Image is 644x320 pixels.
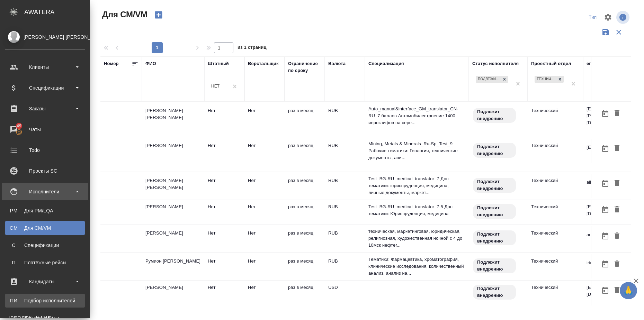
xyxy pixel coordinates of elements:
td: USD [325,281,365,305]
p: Mining, Metals & Minerals_Ru-Sp_Test_9 Рабочие тематики: Геология, технические документы, ави... [368,140,465,161]
td: RUB [325,174,365,198]
td: Нет [204,200,244,224]
button: Открыть календарь загрузки [599,230,611,243]
td: Нет [204,254,244,278]
td: Нет [204,281,244,305]
td: раз в месяц [285,226,325,250]
div: Свежая кровь: на первые 3 заказа по тематике ставь редактора и фиксируй оценки [472,284,524,300]
div: Кандидаты [5,276,85,287]
button: Открыть календарь загрузки [599,284,611,297]
td: Нет [244,104,285,128]
div: Проектный отдел [531,60,571,67]
a: ПИПодбор исполнителей [5,294,85,308]
div: Платёжные рейсы [9,259,81,266]
td: Технический [528,104,583,128]
div: email [587,60,598,67]
div: Проекты SC [5,166,85,176]
a: PMДля PM/LQA [5,204,85,218]
td: [PERSON_NAME] [142,281,204,305]
td: Нет [204,139,244,163]
td: Технический [528,226,583,250]
a: Todo [2,141,88,159]
p: Тематики: Фармацевтика, хроматография, клинические исследования, количественный анализ, анализ на... [368,256,465,277]
p: Подлежит внедрению [477,178,512,192]
td: Нет [244,281,285,305]
div: Клиенты [5,62,85,72]
p: Подлежит внедрению [477,259,512,273]
button: Удалить [611,258,623,271]
td: Румион [PERSON_NAME] [142,254,204,278]
td: раз в месяц [285,104,325,128]
p: alionkaalexandr89@ma... [587,179,638,186]
td: Нет [244,254,285,278]
button: Открыть календарь загрузки [599,142,611,155]
p: [EMAIL_ADDRESS][PERSON_NAME][DOMAIN_NAME] [587,106,638,126]
td: RUB [325,226,365,250]
div: [PERSON_NAME] [PERSON_NAME] [5,33,85,41]
span: 🙏 [623,283,634,298]
div: Заказы [5,103,85,114]
td: Нет [204,104,244,128]
div: Штатный [208,60,229,67]
div: Валюта [328,60,346,67]
button: Открыть календарь загрузки [599,203,611,216]
a: ССпецификации [5,238,85,252]
p: [EMAIL_ADDRESS][DOMAIN_NAME] [587,284,638,298]
div: Верстальщик [248,60,279,67]
p: Подлежит внедрению [477,204,512,218]
a: 49Чаты [2,121,88,138]
td: раз в месяц [285,139,325,163]
span: 49 [12,122,26,129]
p: Подлежит внедрению [477,285,512,299]
div: Подлежит внедрению [476,76,501,83]
div: ФИО [145,60,156,67]
div: Свежая кровь: на первые 3 заказа по тематике ставь редактора и фиксируй оценки [472,177,524,193]
td: [PERSON_NAME] [142,226,204,250]
td: раз в месяц [285,174,325,198]
a: CMДля CM/VM [5,221,85,235]
p: Подлежит внедрению [477,231,512,245]
button: Удалить [611,177,623,190]
p: [EMAIL_ADDRESS]... [587,144,631,151]
button: Удалить [611,284,623,297]
button: Удалить [611,230,623,243]
div: Номер [104,60,119,67]
a: Проекты SC [2,162,88,180]
div: Ограничение по сроку [288,60,321,74]
td: Нет [204,174,244,198]
div: split button [586,12,600,23]
td: Нет [244,226,285,250]
td: Технический [528,139,583,163]
td: Технический [528,254,583,278]
button: Сбросить фильтры [612,26,625,39]
div: Свежая кровь: на первые 3 заказа по тематике ставь редактора и фиксируй оценки [472,230,524,246]
p: Подлежит внедрению [477,108,512,122]
td: RUB [325,254,365,278]
div: Свежая кровь: на первые 3 заказа по тематике ставь редактора и фиксируй оценки [472,258,524,274]
button: Удалить [611,203,623,216]
button: Сохранить фильтры [599,26,612,39]
div: Спецификации [9,242,81,249]
td: [PERSON_NAME] [142,139,204,163]
div: Исполнители [5,186,85,197]
div: Свежая кровь: на первые 3 заказа по тематике ставь редактора и фиксируй оценки [472,203,524,220]
span: Настроить таблицу [600,9,616,26]
td: [PERSON_NAME] [PERSON_NAME] [142,104,204,128]
a: ППлатёжные рейсы [5,256,85,269]
div: Для PM/LQA [9,207,81,214]
p: answersforislam@naro... [587,231,637,238]
button: 🙏 [620,282,637,299]
div: Специализация [368,60,404,67]
p: [EMAIL_ADDRESS][DOMAIN_NAME] [587,203,638,217]
td: Технический [528,174,583,198]
div: Спецификации [5,83,85,93]
span: из 1 страниц [238,43,267,53]
div: Статус исполнителя [472,60,519,67]
p: irinabezzateeva@gmai... [587,259,637,266]
p: Auto_manual&interface_GM_translator_CN-RU_7 баллов Автомобилестроение 1400 иероглифов на сере... [368,106,465,126]
td: [PERSON_NAME] [PERSON_NAME] [142,174,204,198]
td: Нет [244,200,285,224]
span: Посмотреть информацию [616,11,631,24]
td: Нет [204,226,244,250]
td: Нет [244,139,285,163]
